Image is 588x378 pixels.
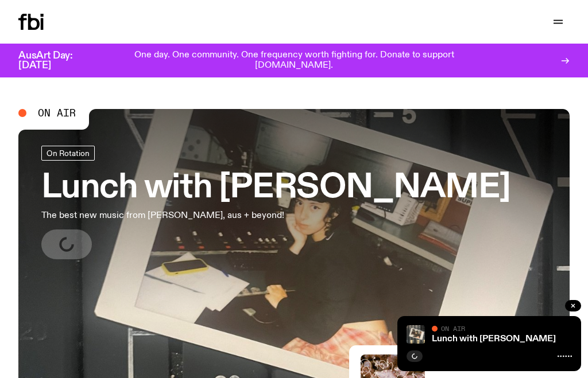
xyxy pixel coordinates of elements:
[432,334,556,344] a: Lunch with [PERSON_NAME]
[441,325,465,332] span: On Air
[38,108,76,118] span: On Air
[41,209,335,223] p: The best new music from [PERSON_NAME], aus + beyond!
[41,146,510,259] a: Lunch with [PERSON_NAME]The best new music from [PERSON_NAME], aus + beyond!
[41,172,510,204] h3: Lunch with [PERSON_NAME]
[18,51,92,71] h3: AusArt Day: [DATE]
[407,325,425,344] img: A polaroid of Ella Avni in the studio on top of the mixer which is also located in the studio.
[101,50,487,71] p: One day. One community. One frequency worth fighting for. Donate to support [DOMAIN_NAME].
[41,146,95,161] a: On Rotation
[47,149,90,157] span: On Rotation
